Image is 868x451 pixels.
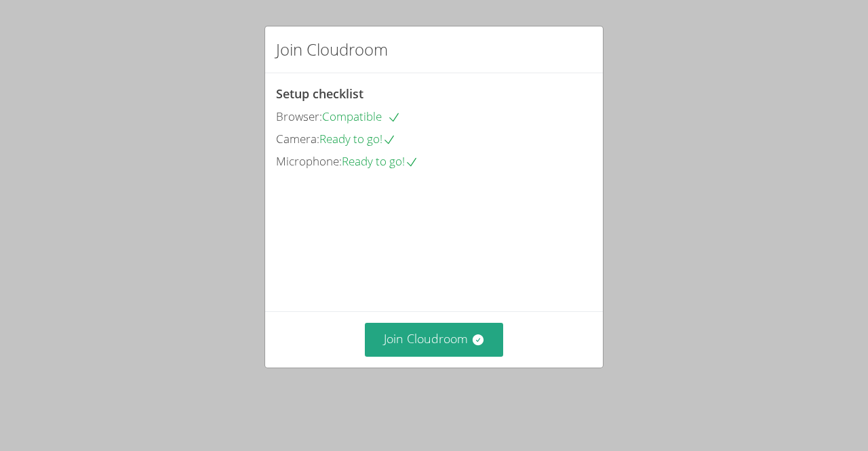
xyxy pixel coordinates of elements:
[276,37,388,62] h2: Join Cloudroom
[322,109,401,124] span: Compatible
[276,153,342,169] span: Microphone:
[319,131,396,146] span: Ready to go!
[365,323,504,356] button: Join Cloudroom
[342,153,418,169] span: Ready to go!
[276,85,363,102] span: Setup checklist
[276,131,319,146] span: Camera:
[276,109,322,124] span: Browser:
